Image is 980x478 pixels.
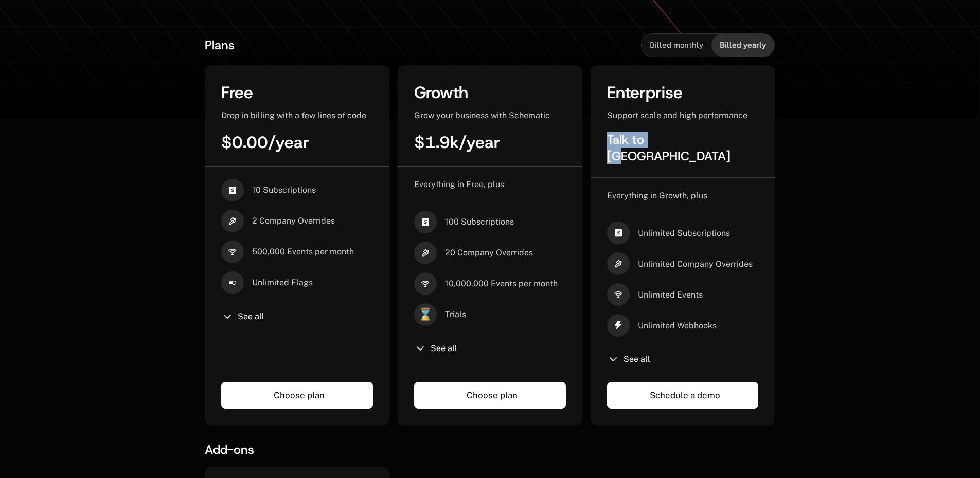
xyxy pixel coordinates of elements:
span: Grow your business with Schematic [414,111,550,120]
i: chevron-down [414,342,426,355]
span: Trials [445,309,466,320]
i: hammer [414,242,437,264]
span: See all [431,344,457,353]
i: cashapp [607,222,630,244]
span: Billed monthly [650,40,703,50]
span: Unlimited Events [638,289,703,301]
span: Enterprise [607,82,683,103]
a: Schedule a demo [607,382,759,409]
i: signal [221,241,244,263]
i: hammer [607,252,630,275]
span: ⌛ [414,303,437,326]
span: / year [459,132,500,153]
span: Everything in Growth, plus [607,191,707,200]
span: See all [623,355,650,363]
span: Plans [205,37,235,53]
span: See all [238,312,264,321]
i: thunder [607,314,630,337]
span: 10,000,000 Events per month [445,278,558,289]
span: Add-ons [205,442,254,458]
a: Choose plan [221,382,373,409]
span: Everything in Free, plus [414,179,504,189]
span: Unlimited Company Overrides [638,259,753,270]
i: boolean-on [221,271,244,294]
span: $1.9k [414,132,459,153]
span: 20 Company Overrides [445,247,533,259]
span: 10 Subscriptions [252,185,316,196]
i: signal [414,272,437,295]
i: chevron-down [221,310,234,323]
i: signal [607,283,630,306]
span: / year [268,132,309,153]
i: cashapp [221,179,244,201]
span: Unlimited Flags [252,277,313,288]
i: hammer [221,210,244,232]
i: chevron-down [607,353,619,365]
span: 500,000 Events per month [252,246,354,258]
span: Drop in billing with a few lines of code [221,111,366,120]
span: Talk to [GEOGRAPHIC_DATA] [607,132,730,164]
span: Growth [414,82,468,103]
span: 2 Company Overrides [252,215,335,227]
span: $0.00 [221,132,268,153]
span: Free [221,82,253,103]
a: Choose plan [414,382,566,409]
span: 100 Subscriptions [445,216,514,228]
span: Unlimited Subscriptions [638,228,730,239]
span: Billed yearly [720,40,766,50]
i: cashapp [414,211,437,233]
span: Unlimited Webhooks [638,320,717,332]
span: Support scale and high performance [607,111,747,120]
